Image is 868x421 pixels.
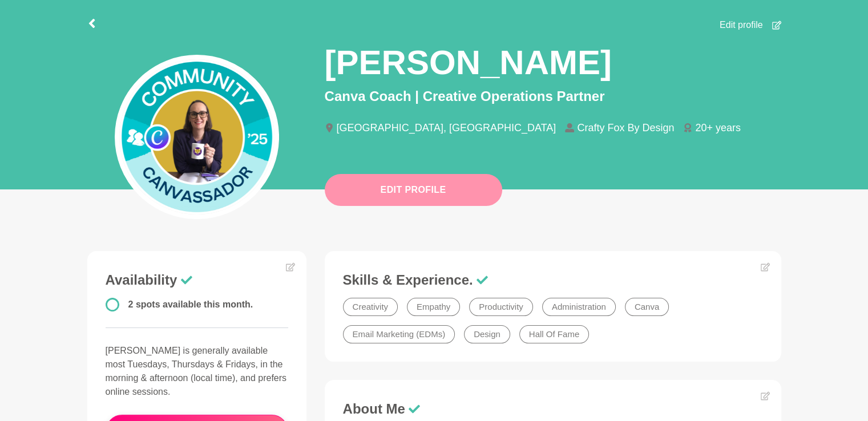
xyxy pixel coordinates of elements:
h1: [PERSON_NAME] [325,41,612,84]
h3: About Me [343,400,763,418]
span: 2 spots available this month. [128,299,253,309]
li: 20+ years [683,123,750,133]
span: Edit profile [720,18,763,32]
h3: Availability [106,272,288,289]
p: Canva Coach | Creative Operations Partner [325,86,781,107]
button: Edit Profile [325,174,502,206]
li: Crafty Fox By Design [565,123,683,133]
p: [PERSON_NAME] is generally available most Tuesdays, Thursdays & Fridays, in the morning & afterno... [106,344,288,399]
li: [GEOGRAPHIC_DATA], [GEOGRAPHIC_DATA] [325,123,566,133]
h3: Skills & Experience. [343,272,763,289]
